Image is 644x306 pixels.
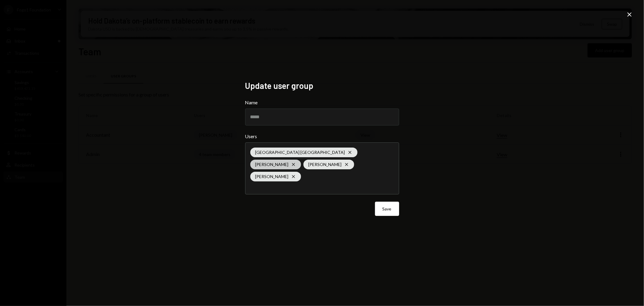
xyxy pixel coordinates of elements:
[250,172,301,181] div: [PERSON_NAME]
[245,80,399,92] h2: Update user group
[245,133,399,140] label: Users
[375,202,399,216] button: Save
[250,160,301,169] div: [PERSON_NAME]
[303,160,354,169] div: [PERSON_NAME]
[250,148,357,157] div: [GEOGRAPHIC_DATA] [GEOGRAPHIC_DATA]
[245,99,399,106] label: Name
